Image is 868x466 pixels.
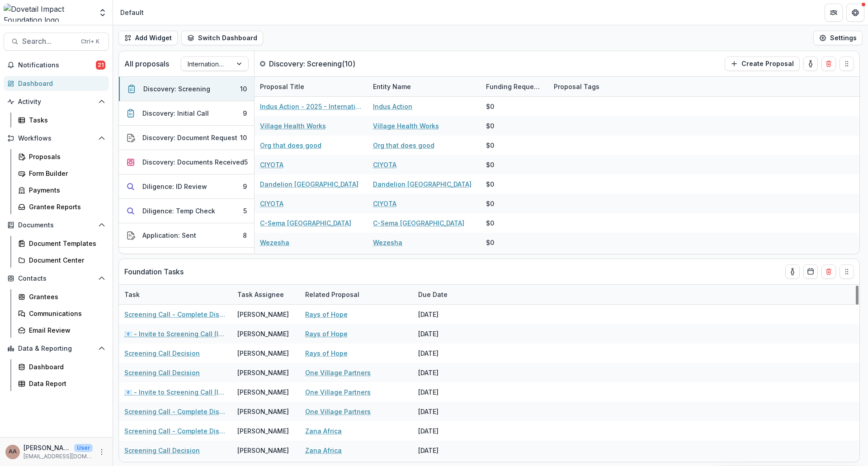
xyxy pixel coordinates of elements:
[117,6,147,19] nav: breadcrumb
[119,126,254,150] button: Discovery: Document Request10
[124,368,200,377] a: Screening Call Decision
[18,61,96,69] span: Notifications
[486,102,494,111] div: $0
[96,447,107,457] button: More
[486,238,494,247] div: $0
[260,121,326,131] a: Village Health Works
[14,359,109,374] a: Dashboard
[124,310,226,319] a: Screening Call - Complete Discovery Guide
[725,56,800,71] button: Create Proposal
[14,376,109,391] a: Data Report
[119,77,254,101] button: Discovery: Screening10
[142,231,196,240] div: Application: Sent
[840,264,854,279] button: Drag
[243,108,247,118] div: 9
[142,182,207,191] div: Diligence: ID Review
[260,238,289,247] a: Wezesha
[305,310,348,319] a: Rays of Hope
[232,285,300,304] div: Task Assignee
[124,266,184,277] p: Foundation Tasks
[305,446,342,455] a: Zana Africa
[255,77,368,96] div: Proposal Title
[119,285,232,304] div: Task
[142,108,209,118] div: Discovery: Initial Call
[373,141,434,150] a: Org that does good
[373,102,412,111] a: Indus Action
[305,368,371,377] a: One Village Partners
[237,407,289,416] div: [PERSON_NAME]
[243,231,247,240] div: 8
[486,179,494,189] div: $0
[803,264,818,279] button: Calendar
[237,426,289,436] div: [PERSON_NAME]
[269,58,355,69] p: Discovery: Screening ( 10 )
[14,183,109,198] a: Payments
[373,199,396,208] a: CIYOTA
[413,285,481,304] div: Due Date
[96,61,105,70] span: 21
[124,407,226,416] a: Screening Call - Complete Discovery Guide
[4,76,109,91] a: Dashboard
[240,84,247,94] div: 10
[813,31,863,45] button: Settings
[840,56,854,71] button: Drag
[486,141,494,150] div: $0
[29,239,102,248] div: Document Templates
[821,56,836,71] button: Delete card
[486,121,494,131] div: $0
[260,179,359,189] a: Dandelion [GEOGRAPHIC_DATA]
[124,446,200,455] a: Screening Call Decision
[548,77,661,96] div: Proposal Tags
[124,58,169,69] p: All proposals
[4,218,109,232] button: Open Documents
[119,174,254,199] button: Diligence: ID Review9
[124,329,226,339] a: 📧 - Invite to Screening Call (Int'l)
[4,4,93,22] img: Dovetail Impact Foundation logo
[368,82,416,91] div: Entity Name
[124,348,200,358] a: Screening Call Decision
[4,58,109,72] button: Notifications21
[124,426,226,436] a: Screening Call - Complete Discovery Guide
[486,218,494,228] div: $0
[413,290,453,299] div: Due Date
[142,133,237,142] div: Discovery: Document Request
[244,157,248,167] div: 5
[243,206,247,216] div: 5
[413,441,481,460] div: [DATE]
[825,4,843,22] button: Partners
[4,341,109,356] button: Open Data & Reporting
[96,4,109,22] button: Open entity switcher
[14,306,109,321] a: Communications
[305,426,342,436] a: Zana Africa
[305,387,371,397] a: One Village Partners
[29,169,102,178] div: Form Builder
[305,407,371,416] a: One Village Partners
[118,31,178,45] button: Add Widget
[29,309,102,318] div: Communications
[373,121,439,131] a: Village Health Works
[260,199,283,208] a: CIYOTA
[237,387,289,397] div: [PERSON_NAME]
[4,33,109,51] button: Search...
[237,329,289,339] div: [PERSON_NAME]
[14,199,109,214] a: Grantee Reports
[4,131,109,146] button: Open Workflows
[119,101,254,126] button: Discovery: Initial Call9
[14,289,109,304] a: Grantees
[305,348,348,358] a: Rays of Hope
[14,113,109,127] a: Tasks
[413,324,481,344] div: [DATE]
[18,221,94,229] span: Documents
[119,199,254,223] button: Diligence: Temp Check5
[846,4,864,22] button: Get Help
[232,290,289,299] div: Task Assignee
[119,223,254,248] button: Application: Sent8
[29,362,102,372] div: Dashboard
[240,133,247,142] div: 10
[24,452,93,461] p: [EMAIL_ADDRESS][DOMAIN_NAME]
[260,102,362,111] a: Indus Action - 2025 - International Renewal Prep Form
[143,84,210,94] div: Discovery: Screening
